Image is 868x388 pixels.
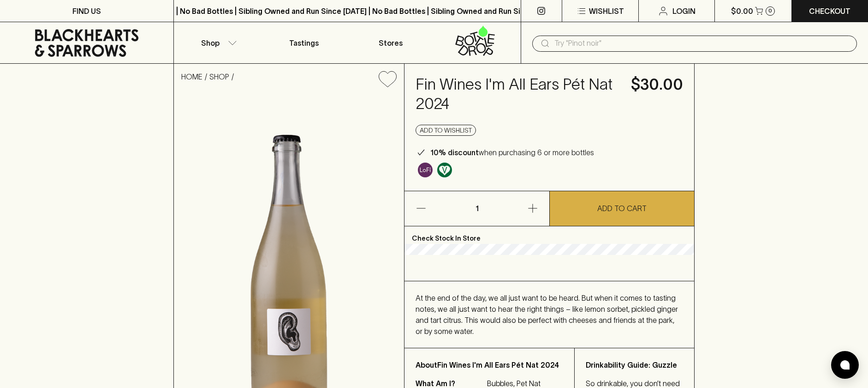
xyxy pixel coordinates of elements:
[597,203,647,214] p: ADD TO CART
[731,6,753,17] p: $0.00
[768,8,772,13] p: 0
[586,361,677,369] b: Drinkability Guide: Guzzle
[418,163,433,177] img: Lo-Fi
[466,191,488,226] p: 1
[72,6,101,17] p: FIND US
[840,360,850,370] img: bubble-icon
[550,191,694,226] button: ADD TO CART
[430,148,479,157] b: 10% discount
[261,22,347,63] a: Tastings
[174,22,261,63] button: Shop
[437,163,452,177] img: Vegan
[435,160,454,180] a: Made without the use of any animal products.
[554,36,850,51] input: Try "Pinot noir"
[672,6,696,17] p: Login
[430,147,594,158] p: when purchasing 6 or more bottles
[289,37,319,48] p: Tastings
[416,75,619,114] h4: Fin Wines I'm All Ears Pét Nat 2024
[379,37,403,48] p: Stores
[416,294,678,335] span: At the end of the day, we all just want to be heard. But when it comes to tasting notes, we all j...
[416,359,563,370] p: About Fin Wines I'm All Ears Pét Nat 2024
[404,226,694,244] p: Check Stock In Store
[631,75,683,94] h4: $30.00
[589,6,624,17] p: Wishlist
[416,125,476,136] button: Add to wishlist
[809,6,850,17] p: Checkout
[201,37,220,48] p: Shop
[181,73,202,81] a: HOME
[416,160,435,180] a: Some may call it natural, others minimum intervention, either way, it’s hands off & maybe even a ...
[375,67,400,91] button: Add to wishlist
[347,22,434,63] a: Stores
[209,73,229,81] a: SHOP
